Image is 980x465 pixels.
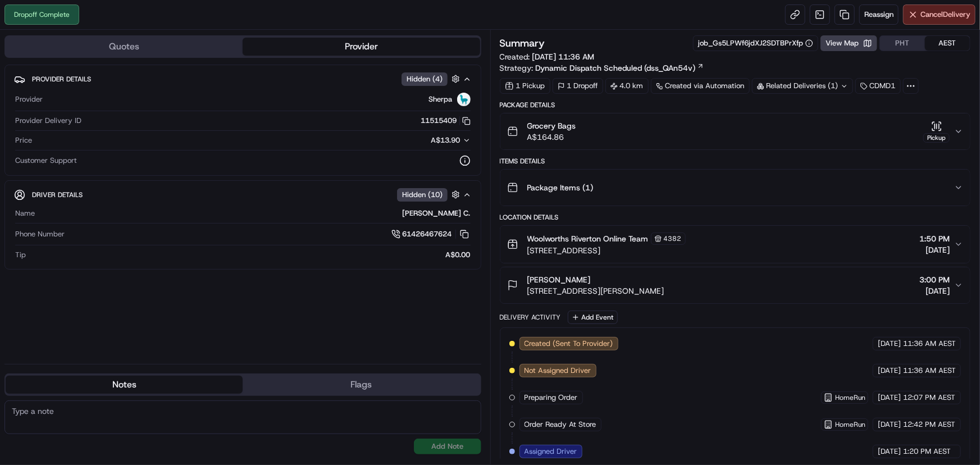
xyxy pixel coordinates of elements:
div: [PERSON_NAME] C. [39,208,471,218]
div: Start new chat [38,107,184,118]
span: 11:36 AM AEST [903,366,956,376]
a: 📗Knowledge Base [7,158,90,179]
span: 12:07 PM AEST [903,393,955,403]
button: Flags [243,376,480,394]
div: 1 Dropoff [553,78,603,94]
span: Provider Details [32,75,91,84]
span: [STREET_ADDRESS][PERSON_NAME] [527,285,664,297]
span: HomeRun [835,420,865,429]
div: Related Deliveries (1) [752,78,853,94]
span: Customer Support [15,156,77,166]
button: Start new chat [191,111,204,124]
span: 3:00 PM [919,274,950,285]
div: CDMD1 [855,78,901,94]
span: Hidden ( 10 ) [402,190,443,200]
button: Pickup [923,121,950,143]
span: 12:42 PM AEST [903,420,955,430]
img: sherpa_logo.png [457,93,471,106]
button: Reassign [859,4,899,25]
button: 11515409 [421,116,471,126]
span: [DATE] [878,420,901,430]
button: Provider DetailsHidden (4) [14,70,472,88]
a: Dynamic Dispatch Scheduled (dss_QAn54v) [536,62,704,74]
span: Name [15,208,35,218]
button: Provider [243,38,480,56]
button: Hidden (10) [397,188,463,202]
button: Package Items (1) [500,170,970,206]
span: Sherpa [429,94,453,104]
span: [DATE] [919,244,950,256]
span: Created (Sent To Provider) [525,339,613,349]
button: View Map [821,35,877,51]
span: Grocery Bags [527,120,576,131]
span: [DATE] [878,366,901,376]
div: A$0.00 [30,250,471,260]
button: A$13.90 [372,135,471,145]
div: Pickup [923,133,950,143]
span: Created: [500,51,595,62]
img: 1736555255976-a54dd68f-1ca7-489b-9aae-adbdc363a1c4 [11,107,31,127]
img: Nash [11,11,34,34]
span: Dynamic Dispatch Scheduled (dss_QAn54v) [536,62,696,74]
span: Assigned Driver [525,446,577,457]
button: Driver DetailsHidden (10) [14,185,472,204]
button: Add Event [568,311,618,324]
span: Hidden ( 4 ) [407,74,443,84]
span: Pylon [112,190,136,199]
span: [PERSON_NAME] [527,274,591,285]
button: AEST [925,36,970,51]
button: [PERSON_NAME][STREET_ADDRESS][PERSON_NAME]3:00 PM[DATE] [500,267,970,303]
span: 1:50 PM [919,233,950,244]
span: 4382 [664,234,682,243]
span: [DATE] [878,339,901,349]
button: Notes [6,376,243,394]
a: Powered byPylon [79,190,136,199]
span: [DATE] [919,285,950,297]
div: Strategy: [500,62,704,74]
button: PHT [880,36,925,51]
a: Created via Automation [651,78,750,94]
button: Hidden (4) [402,72,463,86]
span: [DATE] [878,393,901,403]
h3: Summary [500,38,545,48]
a: 61426467624 [391,228,471,240]
button: Woolworths Riverton Online Team4382[STREET_ADDRESS]1:50 PM[DATE] [500,226,970,263]
span: A$164.86 [527,131,576,143]
span: Woolworths Riverton Online Team [527,233,649,244]
span: Driver Details [32,190,83,199]
div: We're available if you need us! [38,118,142,127]
a: 💻API Documentation [90,158,185,179]
span: Price [15,135,32,145]
span: 61426467624 [403,229,452,239]
span: Not Assigned Driver [525,366,591,376]
span: Cancel Delivery [920,10,970,20]
span: HomeRun [835,393,865,402]
button: Grocery BagsA$164.86Pickup [500,113,970,149]
div: 📗 [11,164,20,173]
span: Package Items ( 1 ) [527,182,594,193]
button: CancelDelivery [903,4,976,25]
button: Quotes [6,38,243,56]
span: Provider Delivery ID [15,116,81,126]
div: Delivery Activity [500,313,561,322]
span: [DATE] [878,446,901,457]
span: API Documentation [106,163,180,174]
div: 4.0 km [605,78,649,94]
div: Package Details [500,101,971,110]
span: Phone Number [15,229,65,239]
div: Items Details [500,157,971,166]
span: Knowledge Base [22,163,86,174]
span: A$13.90 [431,135,461,145]
input: Clear [29,72,185,84]
div: Location Details [500,213,971,222]
span: [STREET_ADDRESS] [527,245,686,256]
span: Order Ready At Store [525,420,596,430]
span: 11:36 AM AEST [903,339,956,349]
span: Tip [15,250,26,260]
button: job_Gs5LPWf6jdXJ2SDTBPrXfp [698,38,813,48]
span: 1:20 PM AEST [903,446,951,457]
span: [DATE] 11:36 AM [532,52,595,62]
